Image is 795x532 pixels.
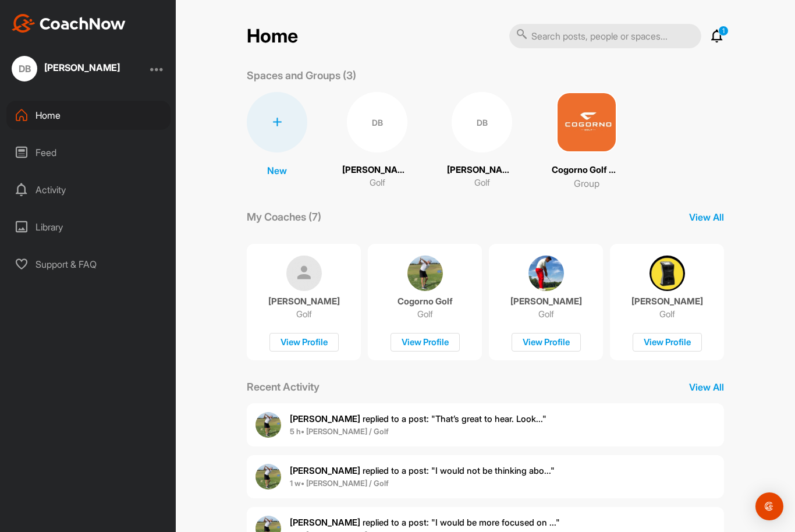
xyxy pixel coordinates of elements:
img: CoachNow [12,14,126,33]
p: 1 [718,26,729,36]
a: DB[PERSON_NAME]Golf [447,92,517,190]
div: Library [6,212,171,242]
p: Golf [538,308,554,320]
p: Group [574,176,599,190]
p: View All [689,210,724,224]
b: [PERSON_NAME] [290,517,360,528]
div: DB [347,92,407,152]
p: [PERSON_NAME] [342,164,412,177]
div: DB [452,92,512,152]
b: [PERSON_NAME] [290,413,360,424]
p: Cogorno Golf Group [552,164,622,177]
span: replied to a post : "I would be more focused on ..." [290,517,560,528]
p: View All [689,380,724,394]
p: Cogorno Golf [397,296,453,307]
a: DB[PERSON_NAME]Golf [342,92,412,190]
span: replied to a post : "That’s great to hear. Look..." [290,413,546,424]
img: coach avatar [650,256,685,291]
p: [PERSON_NAME] [510,296,582,307]
div: Open Intercom Messenger [755,492,783,520]
p: New [267,164,287,178]
input: Search posts, people or spaces... [509,24,701,48]
p: Recent Activity [247,379,320,395]
img: coach avatar [407,256,443,291]
img: coach avatar [286,256,322,291]
div: Feed [6,138,171,167]
h2: Home [247,25,298,48]
div: Home [6,101,171,130]
div: Support & FAQ [6,250,171,279]
img: square_459f3f58702ad8ca0c4bbe4cc7bde879.png [556,92,617,152]
p: [PERSON_NAME] [268,296,340,307]
div: View Profile [633,333,702,352]
div: View Profile [269,333,339,352]
b: 1 w • [PERSON_NAME] / Golf [290,478,389,488]
p: Golf [370,176,385,190]
b: [PERSON_NAME] [290,465,360,476]
div: DB [12,56,37,81]
p: Golf [417,308,433,320]
p: [PERSON_NAME] [631,296,703,307]
a: Cogorno Golf GroupGroup [552,92,622,190]
span: replied to a post : "I would not be thinking abo..." [290,465,555,476]
p: [PERSON_NAME] [447,164,517,177]
img: user avatar [255,412,281,438]
p: Spaces and Groups (3) [247,68,356,83]
img: user avatar [255,464,281,490]
p: My Coaches (7) [247,209,321,225]
div: Activity [6,175,171,204]
p: Golf [474,176,490,190]
b: 5 h • [PERSON_NAME] / Golf [290,427,389,436]
div: View Profile [512,333,581,352]
img: coach avatar [528,256,564,291]
p: Golf [296,308,312,320]
div: [PERSON_NAME] [44,63,120,72]
div: View Profile [391,333,460,352]
p: Golf [659,308,675,320]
